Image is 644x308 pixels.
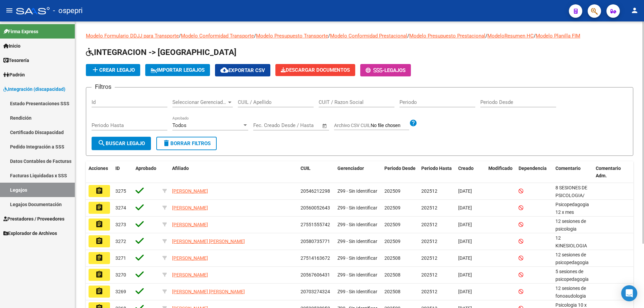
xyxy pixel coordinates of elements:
span: 12 KINESIOLOGIA PEDEMONTE DEBORA / Septiembre a dic 12 FONOAUDIOLOGIA AGUSTINA CAMPOS / Septiembr... [555,235,596,302]
span: Legajos [384,67,406,73]
span: 20567606431 [301,272,330,278]
span: IMPORTAR LEGAJOS [151,67,205,73]
a: ModeloResumen HC [487,33,534,39]
span: Afiliado [172,166,189,171]
span: Aprobado [136,166,156,171]
span: Padrón [3,71,25,78]
span: 5 sesiones de psicopedagogía LORENA FLORES/ Septiembre a diciembre [555,269,593,305]
datatable-header-cell: CUIL [298,161,335,183]
span: Creado [458,166,474,171]
span: [DATE] [458,205,472,210]
span: 202512 [421,289,437,294]
datatable-header-cell: Creado [455,161,486,183]
span: 3269 [115,289,126,294]
datatable-header-cell: Modificado [486,161,516,183]
a: Modelo Conformidad Prestacional [330,33,407,39]
span: [DATE] [458,272,472,278]
datatable-header-cell: Dependencia [516,161,553,183]
a: Modelo Presupuesto Prestacional [409,33,485,39]
span: - ospepri [53,3,83,18]
span: Z99 - Sin Identificar [337,239,377,244]
button: Crear Legajo [86,64,140,76]
span: Inicio [3,42,20,50]
button: Borrar Filtros [156,137,217,150]
datatable-header-cell: Acciones [86,161,113,183]
span: Gerenciador [337,166,364,171]
mat-icon: person [631,6,639,14]
datatable-header-cell: Comentario [553,161,593,183]
span: 202508 [384,255,400,261]
span: 202512 [421,272,437,278]
span: 202512 [421,239,437,244]
span: 202509 [384,188,400,194]
span: Z99 - Sin Identificar [337,272,377,278]
span: 202509 [384,222,400,227]
span: Seleccionar Gerenciador [172,99,227,105]
button: Buscar Legajo [92,137,151,150]
span: [PERSON_NAME] [172,272,208,278]
mat-icon: assignment [95,254,103,262]
mat-icon: assignment [95,237,103,245]
span: 202508 [384,272,400,278]
span: 3271 [115,255,126,261]
input: Fecha fin [286,122,319,128]
span: 3274 [115,205,126,210]
datatable-header-cell: Periodo Desde [382,161,419,183]
mat-icon: menu [5,6,13,14]
span: 202512 [421,222,437,227]
span: [PERSON_NAME] [172,255,208,261]
button: IMPORTAR LEGAJOS [145,64,210,76]
span: Z99 - Sin Identificar [337,205,377,210]
span: Periodo Desde [384,166,416,171]
h3: Filtros [92,82,115,91]
span: Crear Legajo [91,67,135,73]
span: Acciones [89,166,108,171]
span: Dependencia [519,166,547,171]
datatable-header-cell: Periodo Hasta [419,161,455,183]
span: Modificado [488,166,513,171]
span: - [366,67,384,73]
span: Periodo Hasta [421,166,452,171]
span: Archivo CSV CUIL [334,123,371,128]
span: Comentario Adm. [596,166,621,179]
mat-icon: add [91,66,99,74]
datatable-header-cell: Comentario Adm. [593,161,633,183]
span: 3272 [115,239,126,244]
span: Descargar Documentos [281,67,350,73]
span: 12 sesiones de fonoaudologia /MARQUINEZ PUNTEL MARIA [555,286,593,306]
span: Psicopedagogia 12 x mes septiembre/diciembre2025 Lic. Bustos Juliana [555,202,594,238]
span: 202512 [421,205,437,210]
mat-icon: assignment [95,203,103,211]
div: Open Intercom Messenger [621,285,637,301]
span: [DATE] [458,222,472,227]
span: 20546212298 [301,188,330,194]
span: 202512 [421,255,437,261]
a: Modelo Presupuesto Transporte [256,33,328,39]
span: Z99 - Sin Identificar [337,222,377,227]
span: Exportar CSV [220,67,265,73]
a: Modelo Conformidad Transporte [181,33,254,39]
span: Z99 - Sin Identificar [337,188,377,194]
span: 20580735771 [301,239,330,244]
span: [PERSON_NAME] [172,188,208,194]
a: Modelo Planilla FIM [536,33,580,39]
button: Descargar Documentos [275,64,355,76]
span: Z99 - Sin Identificar [337,289,377,294]
span: 20560052643 [301,205,330,210]
datatable-header-cell: Afiliado [169,161,298,183]
span: 20703274324 [301,289,330,294]
mat-icon: assignment [95,187,103,195]
span: 202508 [384,289,400,294]
span: 202512 [421,188,437,194]
span: [PERSON_NAME] [PERSON_NAME] [172,289,245,294]
span: [DATE] [458,289,472,294]
span: [PERSON_NAME] [172,222,208,227]
span: Prestadores / Proveedores [3,215,64,223]
button: Open calendar [321,122,329,130]
input: Fecha inicio [253,122,280,128]
datatable-header-cell: ID [113,161,133,183]
span: INTEGRACION -> [GEOGRAPHIC_DATA] [86,48,236,57]
span: 3273 [115,222,126,227]
span: Buscar Legajo [98,140,145,146]
datatable-header-cell: Gerenciador [335,161,382,183]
